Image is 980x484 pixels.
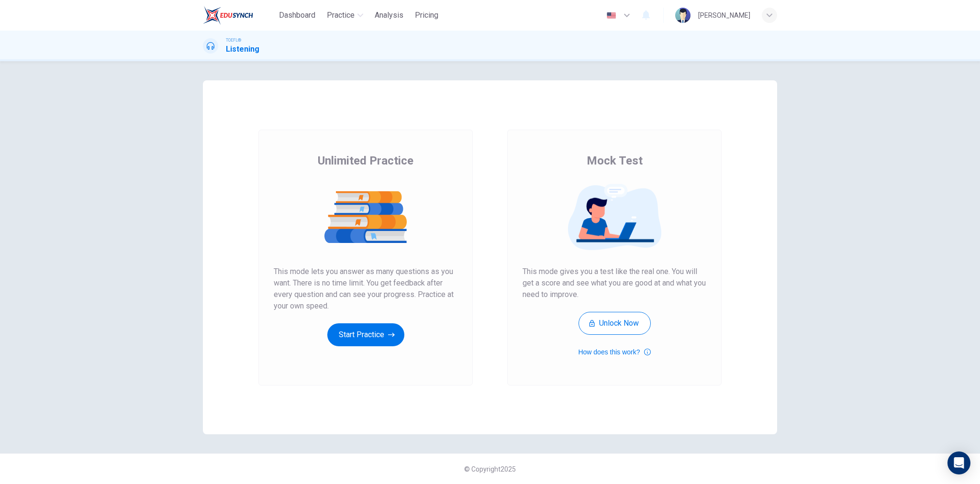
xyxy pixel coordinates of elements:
[203,6,253,25] img: EduSynch logo
[327,10,355,21] span: Practice
[371,7,407,24] button: Analysis
[275,7,319,24] button: Dashboard
[578,346,650,358] button: How does this work?
[698,10,750,21] div: [PERSON_NAME]
[415,10,438,21] span: Pricing
[279,10,315,21] span: Dashboard
[318,153,413,168] span: Unlimited Practice
[323,7,367,24] button: Practice
[203,6,275,25] a: EduSynch logo
[411,7,442,24] button: Pricing
[947,451,970,474] div: Open Intercom Messenger
[523,266,706,300] span: This mode gives you a test like the real one. You will get a score and see what you are good at a...
[274,266,457,312] span: This mode lets you answer as many questions as you want. There is no time limit. You get feedback...
[605,12,617,19] img: en
[226,44,259,55] h1: Listening
[226,37,241,44] span: TOEFL®
[327,323,404,346] button: Start Practice
[375,10,403,21] span: Analysis
[587,153,643,168] span: Mock Test
[464,465,516,473] span: © Copyright 2025
[579,312,651,335] button: Unlock Now
[675,8,690,23] img: Profile picture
